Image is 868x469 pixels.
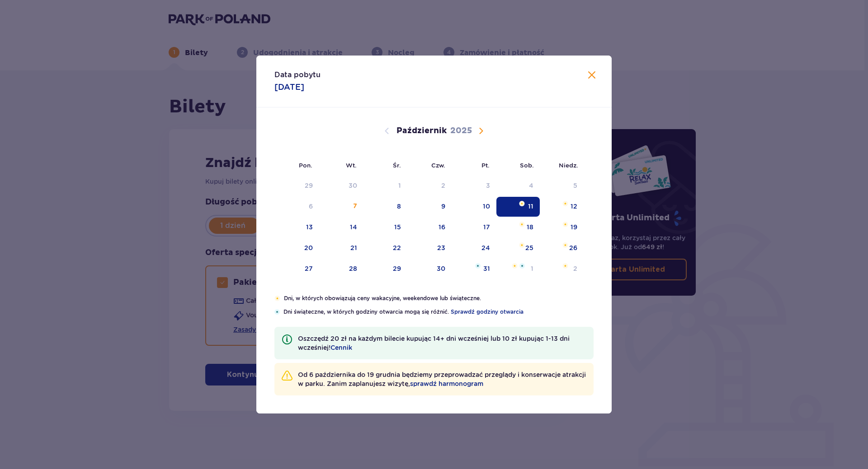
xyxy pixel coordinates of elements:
td: wtorek, 14 października 2025 [319,218,364,237]
p: Data pobytu [274,70,321,80]
td: poniedziałek, 13 października 2025 [274,218,319,237]
td: niedziela, 26 października 2025 [540,238,584,258]
td: piątek, 10 października 2025 [452,197,496,217]
small: Czw. [431,162,445,169]
td: wtorek, 7 października 2025 [319,197,364,217]
small: Śr. [393,162,401,169]
a: Sprawdź godziny otwarcia [451,308,524,316]
td: wtorek, 28 października 2025 [319,259,364,279]
a: sprawdź harmonogram [410,379,483,388]
div: 23 [437,243,445,252]
img: Niebieska gwiazdka [519,263,525,269]
button: Zamknij [586,70,597,81]
button: Poprzedni miesiąc [382,125,392,136]
td: niedziela, 2 listopada 2025 [540,259,584,279]
img: Pomarańczowa gwiazdka [562,222,568,227]
div: 26 [569,243,577,252]
img: Niebieska gwiazdka [274,309,280,315]
p: Październik [396,125,447,136]
div: 2 [441,181,445,190]
td: sobota, 25 października 2025 [496,238,540,258]
div: 2 [573,264,577,273]
a: Cennik [330,343,352,352]
td: Data niedostępna. poniedziałek, 29 września 2025 [274,176,319,196]
img: Pomarańczowa gwiazdka [512,263,518,269]
td: poniedziałek, 20 października 2025 [274,238,319,258]
div: 3 [486,181,490,190]
td: Data niedostępna. piątek, 3 października 2025 [452,176,496,196]
td: Data niedostępna. niedziela, 5 października 2025 [540,176,584,196]
div: 19 [571,223,577,232]
p: Oszczędź 20 zł na każdym bilecie kupując 14+ dni wcześniej lub 10 zł kupując 1-13 dni wcześniej! [298,334,586,352]
div: 4 [529,181,533,190]
p: Dni, w których obowiązują ceny wakacyjne, weekendowe lub świąteczne. [284,294,594,302]
div: 14 [350,223,357,232]
div: 9 [441,202,445,211]
small: Sob. [520,162,534,169]
td: wtorek, 21 października 2025 [319,238,364,258]
div: 1 [398,181,401,190]
td: piątek, 24 października 2025 [452,238,496,258]
div: 22 [393,243,401,252]
img: Pomarańczowa gwiazdka [562,263,568,269]
img: Pomarańczowa gwiazdka [562,201,568,206]
div: 29 [393,264,401,273]
div: 28 [349,264,357,273]
td: Data niedostępna. czwartek, 2 października 2025 [407,176,452,196]
td: czwartek, 30 października 2025 [407,259,452,279]
div: 27 [305,264,313,273]
td: niedziela, 12 października 2025 [540,197,584,217]
td: sobota, 18 października 2025 [496,218,540,237]
img: Niebieska gwiazdka [475,263,481,269]
p: Dni świąteczne, w których godziny otwarcia mogą się różnić. [283,308,594,316]
td: Data niedostępna. poniedziałek, 6 października 2025 [274,197,319,217]
div: 12 [571,202,577,211]
div: 13 [306,223,313,232]
small: Wt. [346,162,357,169]
div: 21 [350,243,357,252]
small: Niedz. [559,162,578,169]
div: 5 [573,181,577,190]
td: czwartek, 9 października 2025 [407,197,452,217]
div: 20 [304,243,313,252]
div: 17 [483,223,490,232]
div: 11 [528,202,533,211]
img: Pomarańczowa gwiazdka [519,201,525,206]
img: Pomarańczowa gwiazdka [274,296,280,301]
td: Data zaznaczona. sobota, 11 października 2025 [496,197,540,217]
p: [DATE] [274,82,304,93]
div: 6 [309,202,313,211]
p: Od 6 października do 19 grudnia będziemy przeprowadzać przeglądy i konserwacje atrakcji w parku. ... [298,370,586,388]
td: środa, 15 października 2025 [363,218,407,237]
div: 30 [437,264,445,273]
td: Data niedostępna. wtorek, 30 września 2025 [319,176,364,196]
td: czwartek, 16 października 2025 [407,218,452,237]
td: sobota, 1 listopada 2025 [496,259,540,279]
td: piątek, 17 października 2025 [452,218,496,237]
td: poniedziałek, 27 października 2025 [274,259,319,279]
small: Pon. [299,162,312,169]
div: 16 [439,223,445,232]
td: środa, 29 października 2025 [363,259,407,279]
div: 10 [483,202,490,211]
td: środa, 22 października 2025 [363,238,407,258]
small: Pt. [481,162,490,169]
div: 31 [483,264,490,273]
div: 30 [349,181,357,190]
td: niedziela, 19 października 2025 [540,218,584,237]
button: Następny miesiąc [476,125,486,136]
div: 24 [481,243,490,252]
p: 2025 [450,125,472,136]
td: Data niedostępna. środa, 1 października 2025 [363,176,407,196]
img: Pomarańczowa gwiazdka [562,242,568,248]
div: 18 [527,223,533,232]
td: piątek, 31 października 2025 [452,259,496,279]
div: 7 [353,202,357,211]
div: 1 [531,264,533,273]
img: Pomarańczowa gwiazdka [519,222,525,227]
td: Data niedostępna. sobota, 4 października 2025 [496,176,540,196]
div: 15 [394,223,401,232]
